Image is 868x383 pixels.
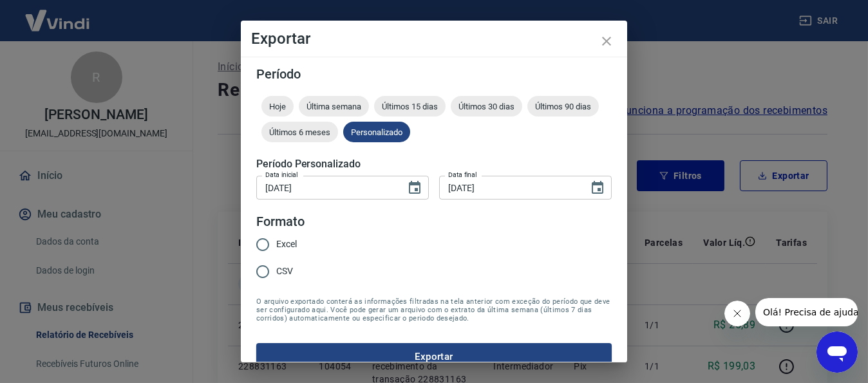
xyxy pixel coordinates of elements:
[527,102,599,111] span: Últimos 90 dias
[451,96,522,117] div: Últimos 30 dias
[8,9,108,19] span: Olá! Precisa de ajuda?
[261,122,338,142] div: Últimos 6 meses
[256,297,612,322] span: O arquivo exportado conterá as informações filtradas na tela anterior com exceção do período que ...
[276,265,293,278] span: CSV
[343,122,410,142] div: Personalizado
[755,298,858,326] iframe: Mensagem da empresa
[299,102,369,111] span: Última semana
[256,68,612,80] h5: Período
[299,96,369,117] div: Última semana
[374,102,446,111] span: Últimos 15 dias
[439,176,580,200] input: DD/MM/YYYY
[256,158,612,171] h5: Período Personalizado
[343,127,410,137] span: Personalizado
[374,96,446,117] div: Últimos 15 dias
[724,301,750,326] iframe: Fechar mensagem
[256,343,612,370] button: Exportar
[276,238,297,251] span: Excel
[265,170,298,180] label: Data inicial
[261,96,294,117] div: Hoje
[251,31,617,46] h4: Exportar
[448,170,477,180] label: Data final
[527,96,599,117] div: Últimos 90 dias
[402,175,428,201] button: Choose date, selected date is 19 de set de 2025
[585,175,610,201] button: Choose date, selected date is 22 de set de 2025
[816,332,858,373] iframe: Botão para abrir a janela de mensagens
[591,26,622,57] button: close
[451,102,522,111] span: Últimos 30 dias
[256,176,397,200] input: DD/MM/YYYY
[256,212,305,231] legend: Formato
[261,127,338,137] span: Últimos 6 meses
[261,102,294,111] span: Hoje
